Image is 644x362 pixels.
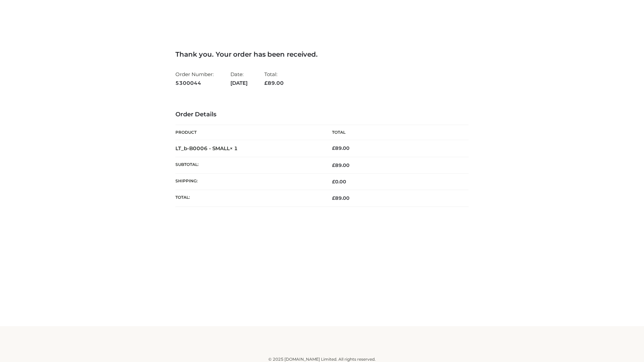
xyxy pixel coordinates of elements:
[175,125,322,140] th: Product
[332,179,335,185] span: £
[332,162,350,168] span: 89.00
[322,125,469,140] th: Total
[264,80,268,86] span: £
[332,145,335,151] span: £
[175,157,322,173] th: Subtotal:
[230,68,248,89] li: Date:
[175,68,214,89] li: Order Number:
[332,145,350,151] bdi: 89.00
[332,195,335,201] span: £
[175,79,214,87] strong: 5300044
[175,111,469,118] h3: Order Details
[175,145,238,152] strong: LT_b-B0006 - SMALL
[230,145,238,152] strong: × 1
[175,50,469,58] h3: Thank you. Your order has been received.
[230,79,248,87] strong: [DATE]
[332,162,335,168] span: £
[175,174,322,190] th: Shipping:
[264,68,284,89] li: Total:
[332,195,350,201] span: 89.00
[332,179,346,185] bdi: 0.00
[175,190,322,206] th: Total:
[264,80,284,86] span: 89.00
